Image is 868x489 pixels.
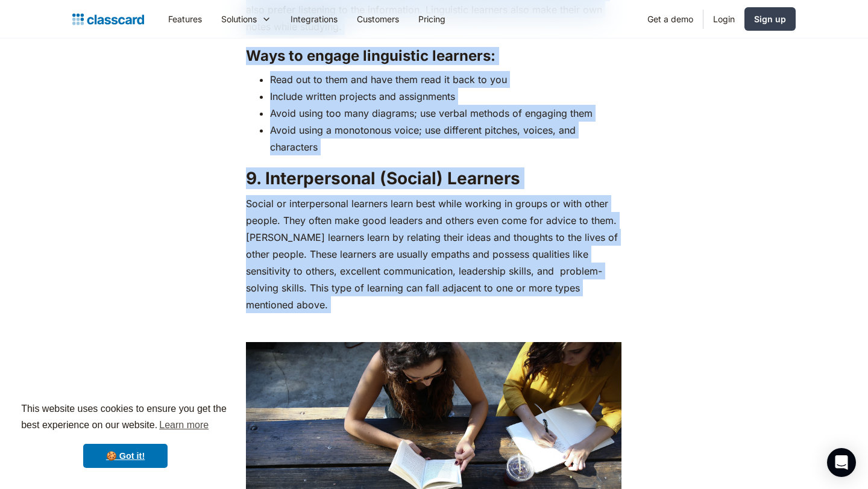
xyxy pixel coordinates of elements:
[159,5,212,33] a: Features
[72,11,144,28] a: home
[754,13,786,25] div: Sign up
[246,47,495,64] strong: Ways to engage linguistic learners:
[157,416,210,434] a: learn more about cookies
[246,168,520,188] strong: 9. Interpersonal (Social) Learners
[270,122,621,155] li: Avoid using a monotonous voice; use different pitches, voices, and characters
[83,444,168,468] a: dismiss cookie message
[270,88,621,105] li: Include written projects and assignments
[744,7,796,31] a: Sign up
[638,5,703,33] a: Get a demo
[703,5,744,33] a: Login
[10,390,241,479] div: cookieconsent
[281,5,347,33] a: Integrations
[409,5,455,33] a: Pricing
[347,5,409,33] a: Customers
[246,195,621,313] p: Social or interpersonal learners learn best while working in groups or with other people. They of...
[21,402,230,434] span: This website uses cookies to ensure you get the best experience on our website.
[212,5,281,33] div: Solutions
[246,319,621,336] p: ‍
[827,448,856,477] div: Open Intercom Messenger
[270,105,621,122] li: Avoid using too many diagrams; use verbal methods of engaging them
[270,71,621,88] li: Read out to them and have them read it back to you
[221,13,257,25] div: Solutions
